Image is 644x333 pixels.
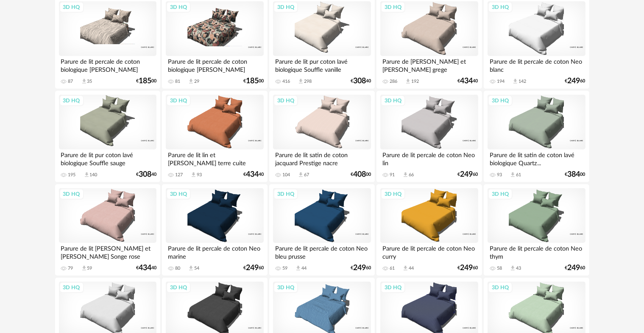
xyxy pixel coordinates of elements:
span: 308 [139,172,151,178]
div: 286 [390,79,397,85]
span: 249 [568,265,580,271]
div: Parure de lit satin de coton jacquard Prestige nacre [273,150,371,166]
a: 3D HQ Parure de lit percale de coton Neo marine 80 Download icon 54 €24960 [162,184,267,276]
div: 61 [390,265,395,271]
div: € 40 [351,78,371,84]
div: 3D HQ [59,95,84,106]
span: 249 [353,265,366,271]
div: 192 [411,79,419,85]
span: 185 [139,78,151,84]
span: Download icon [510,265,516,271]
div: € 00 [243,78,264,84]
div: 61 [516,172,521,178]
div: 3D HQ [59,282,84,293]
div: Parure de lit percale de coton Neo thym [488,243,585,260]
div: 66 [409,172,414,178]
div: 29 [194,79,199,85]
span: Download icon [402,172,409,178]
div: 3D HQ [166,95,191,106]
span: Download icon [295,265,301,271]
div: 79 [68,265,73,271]
div: Parure de lit percale de coton Neo marine [166,243,263,260]
div: 3D HQ [381,2,405,13]
a: 3D HQ Parure de lit satin de coton lavé biologique Quartz... 93 Download icon 61 €38400 [484,91,589,183]
div: 127 [175,172,183,178]
div: 416 [282,79,290,85]
div: 43 [516,265,521,271]
div: Parure de lit pur coton lavé biologique Souffle vanille [273,56,371,73]
div: 44 [409,265,414,271]
div: 3D HQ [488,282,513,293]
span: Download icon [405,78,411,85]
div: 3D HQ [381,95,405,106]
span: 249 [246,265,259,271]
div: Parure de lit lin et [PERSON_NAME] terre cuite [166,150,263,166]
a: 3D HQ Parure de lit pur coton lavé biologique Souffle sauge 195 Download icon 140 €30840 [55,91,160,183]
div: 3D HQ [273,282,298,293]
span: 434 [460,78,473,84]
div: Parure de lit [PERSON_NAME] et [PERSON_NAME] Songe rose cendré [59,243,156,260]
a: 3D HQ Parure de lit percale de coton Neo curry 61 Download icon 44 €24960 [376,184,482,276]
span: Download icon [84,172,90,178]
div: 194 [497,79,505,85]
a: 3D HQ Parure de lit satin de coton jacquard Prestige nacre 104 Download icon 67 €40800 [269,91,374,183]
a: 3D HQ Parure de lit [PERSON_NAME] et [PERSON_NAME] Songe rose cendré 79 Download icon 59 €43440 [55,184,160,276]
div: € 00 [565,172,585,178]
span: 185 [246,78,259,84]
span: Download icon [512,78,519,85]
div: € 40 [243,172,264,178]
div: 3D HQ [488,189,513,200]
a: 3D HQ Parure de lit percale de coton Neo bleu prusse 59 Download icon 44 €24960 [269,184,374,276]
div: Parure de lit percale de coton Neo curry [380,243,478,260]
div: 93 [497,172,502,178]
div: 3D HQ [59,189,84,200]
span: 249 [460,172,473,178]
div: 91 [390,172,395,178]
div: Parure de lit percale de coton Neo blanc [488,56,585,73]
span: 434 [139,265,151,271]
div: Parure de lit percale de coton biologique [PERSON_NAME] [59,56,156,73]
span: Download icon [188,265,194,271]
span: Download icon [81,265,87,271]
span: Download icon [510,172,516,178]
span: 249 [568,78,580,84]
span: Download icon [298,172,304,178]
span: Download icon [298,78,304,85]
div: 80 [175,265,180,271]
div: € 60 [565,265,585,271]
div: Parure de lit percale de coton biologique [PERSON_NAME] [166,56,263,73]
div: € 60 [243,265,264,271]
span: Download icon [81,78,87,85]
span: 308 [353,78,366,84]
div: 58 [497,265,502,271]
div: € 60 [565,78,585,84]
div: Parure de lit satin de coton lavé biologique Quartz... [488,150,585,166]
div: 67 [304,172,309,178]
div: 298 [304,79,312,85]
div: Parure de lit pur coton lavé biologique Souffle sauge [59,150,156,166]
div: Parure de [PERSON_NAME] et [PERSON_NAME] grege [380,56,478,73]
div: 142 [519,79,526,85]
span: Download icon [402,265,409,271]
div: 87 [68,79,73,85]
div: € 40 [136,172,156,178]
div: 3D HQ [381,282,405,293]
div: 3D HQ [381,189,405,200]
div: 44 [301,265,307,271]
div: € 60 [351,265,371,271]
div: Parure de lit percale de coton Neo lin [380,150,478,166]
div: 81 [175,79,180,85]
span: 434 [246,172,259,178]
div: 35 [87,79,92,85]
div: € 60 [458,265,478,271]
div: € 60 [458,172,478,178]
div: € 40 [458,78,478,84]
div: 3D HQ [166,2,191,13]
span: Download icon [190,172,197,178]
span: 408 [353,172,366,178]
div: 195 [68,172,76,178]
div: 59 [282,265,287,271]
div: 3D HQ [273,189,298,200]
div: 140 [90,172,98,178]
div: 3D HQ [488,95,513,106]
